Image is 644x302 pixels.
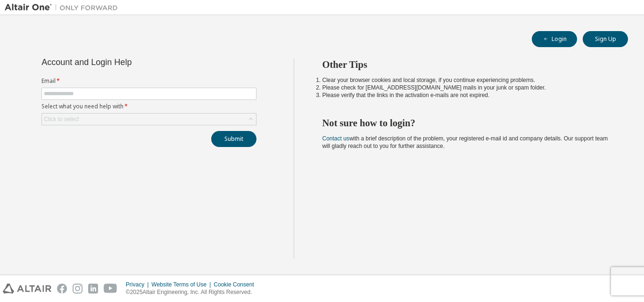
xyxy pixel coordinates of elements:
[322,117,611,129] h2: Not sure how to login?
[126,288,260,296] p: © 2025 Altair Engineering, Inc. All Rights Reserved.
[73,284,83,294] img: instagram.svg
[322,91,611,99] li: Please verify that the links in the activation e-mails are not expired.
[44,115,79,123] div: Click to select
[3,284,51,294] img: altair_logo.svg
[104,284,117,294] img: youtube.svg
[5,3,123,12] img: Altair One
[214,281,259,288] div: Cookie Consent
[88,284,98,294] img: linkedin.svg
[41,58,214,66] div: Account and Login Help
[57,284,67,294] img: facebook.svg
[322,76,611,84] li: Clear your browser cookies and local storage, if you continue experiencing problems.
[322,135,349,142] a: Contact us
[42,114,256,125] div: Click to select
[41,103,256,110] label: Select what you need help with
[211,131,256,147] button: Submit
[532,31,577,47] button: Login
[322,58,611,71] h2: Other Tips
[126,281,151,288] div: Privacy
[583,31,628,47] button: Sign Up
[322,135,608,149] span: with a brief description of the problem, your registered e-mail id and company details. Our suppo...
[151,281,214,288] div: Website Terms of Use
[41,77,256,85] label: Email
[322,84,611,91] li: Please check for [EMAIL_ADDRESS][DOMAIN_NAME] mails in your junk or spam folder.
